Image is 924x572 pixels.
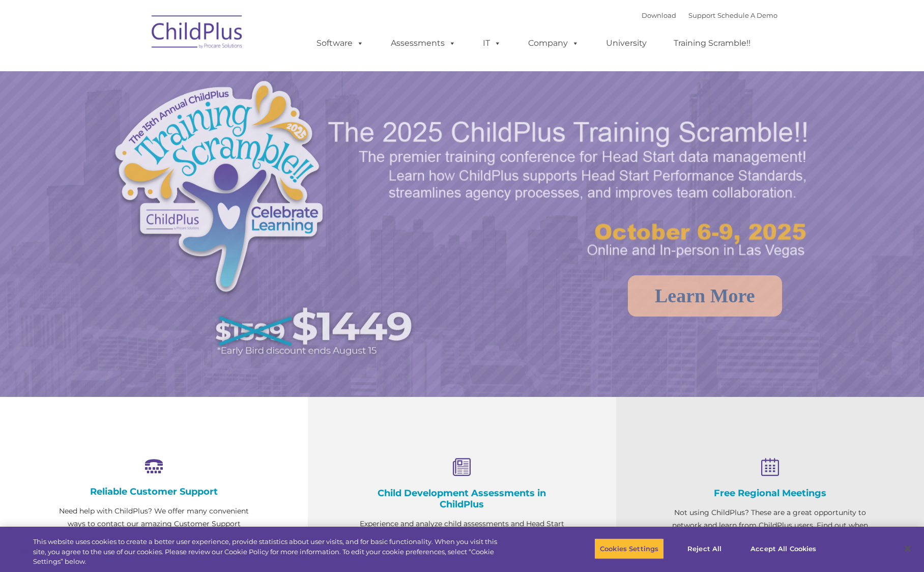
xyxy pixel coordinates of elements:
[663,33,761,53] a: Training Scramble!!
[51,505,257,556] p: Need help with ChildPlus? We offer many convenient ways to contact our amazing Customer Support r...
[473,33,511,53] a: IT
[147,8,248,59] img: ChildPlus by Procare Solutions
[897,537,919,560] button: Close
[359,488,565,510] h4: Child Development Assessments in ChildPlus
[359,518,565,568] p: Experience and analyze child assessments and Head Start data management in one system with zero c...
[717,11,777,19] a: Schedule A Demo
[594,538,664,559] button: Cookies Settings
[745,538,822,559] button: Accept All Cookies
[667,488,873,499] h4: Free Regional Meetings
[642,11,777,19] font: |
[381,33,466,53] a: Assessments
[688,11,715,19] a: Support
[51,486,257,497] h4: Reliable Customer Support
[642,11,676,19] a: Download
[673,538,736,559] button: Reject All
[306,33,374,53] a: Software
[667,506,873,545] p: Not using ChildPlus? These are a great opportunity to network and learn from ChildPlus users. Fin...
[518,33,589,53] a: Company
[33,537,508,567] div: This website uses cookies to create a better user experience, provide statistics about user visit...
[628,275,782,317] a: Learn More
[596,33,657,53] a: University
